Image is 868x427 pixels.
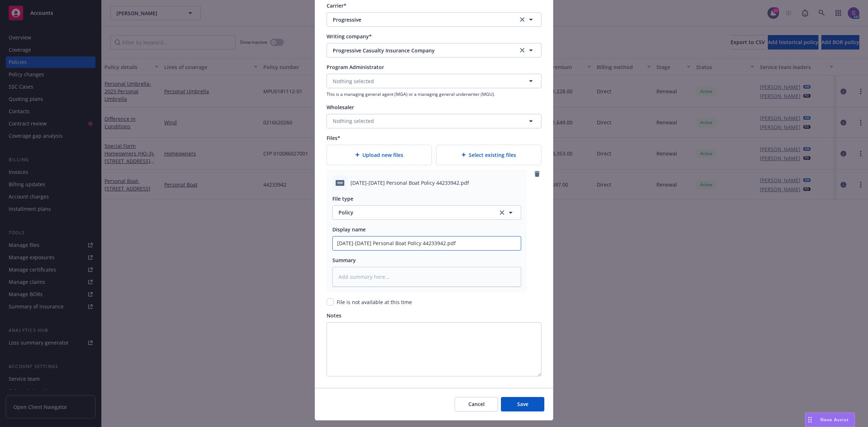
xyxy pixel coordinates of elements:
span: Nothing selected [333,77,374,85]
span: Progressive [333,16,507,24]
span: File type [332,195,353,202]
button: Nova Assist [805,413,855,427]
div: Drag to move [805,413,814,427]
span: Wholesaler [327,104,354,111]
span: Display name [332,226,366,233]
button: Nothing selected [327,74,541,88]
span: Summary [332,257,356,264]
div: Upload new files [327,145,432,165]
input: Add display name here... [333,236,521,250]
span: Nothing selected [333,117,374,125]
span: Writing company* [327,33,372,40]
span: [DATE]-[DATE] Personal Boat Policy 44233942.pdf [350,179,469,187]
span: Upload new files [362,151,403,159]
button: Save [501,397,544,411]
span: Progressive Casualty Insurance Company [333,47,507,54]
span: Save [517,401,528,407]
span: File is not available at this time [337,299,412,306]
span: Program Administrator [327,64,384,71]
button: Nothing selected [327,114,541,128]
button: Progressiveclear selection [327,12,541,27]
div: Select existing files [436,145,541,165]
button: Cancel [455,397,498,411]
span: Carrier* [327,2,346,9]
button: Policyclear selection [332,205,521,220]
button: Progressive Casualty Insurance Companyclear selection [327,43,541,57]
span: This is a managing general agent (MGA) or a managing general underwriter (MGU). [327,91,541,97]
span: Files* [327,134,340,141]
span: Notes [327,312,341,319]
a: remove [533,170,541,178]
span: pdf [336,180,344,185]
span: Policy [339,209,490,216]
span: Select existing files [469,151,516,159]
a: clear selection [518,15,527,24]
a: clear selection [498,208,506,217]
span: Nova Assist [820,417,849,423]
a: clear selection [518,46,527,55]
span: Cancel [468,401,485,407]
